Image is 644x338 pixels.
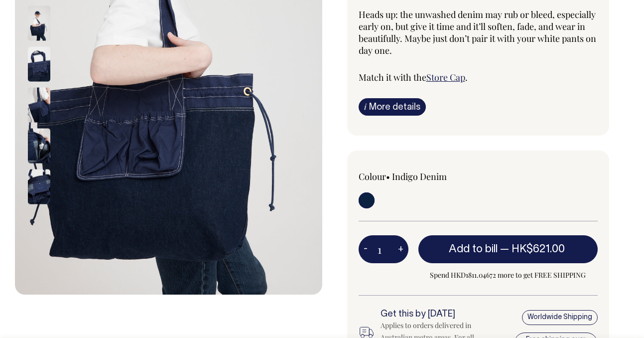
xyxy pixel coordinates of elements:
div: Colour [359,170,454,182]
span: HK$621.00 [512,244,565,254]
span: Spend HKD1811.04672 more to get FREE SHIPPING [418,269,598,281]
a: iMore details [359,98,426,116]
h6: Get this by [DATE] [381,310,489,320]
button: - [359,239,373,259]
label: Indigo Denim [392,170,447,182]
span: i [364,101,367,112]
span: — [500,244,567,254]
img: indigo-denim [28,6,50,41]
button: + [393,239,408,259]
img: indigo-denim [28,47,50,82]
img: indigo-denim [28,88,50,123]
img: indigo-denim [28,169,50,204]
span: Match it with the . [359,71,468,83]
button: Add to bill —HK$621.00 [418,235,598,263]
span: Heads up: the unwashed denim may rub or bleed, especially early on, but give it time and it’ll so... [359,8,596,56]
a: Store Cap [426,71,465,83]
img: indigo-denim [28,129,50,164]
span: Add to bill [449,244,498,254]
span: • [386,170,390,182]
